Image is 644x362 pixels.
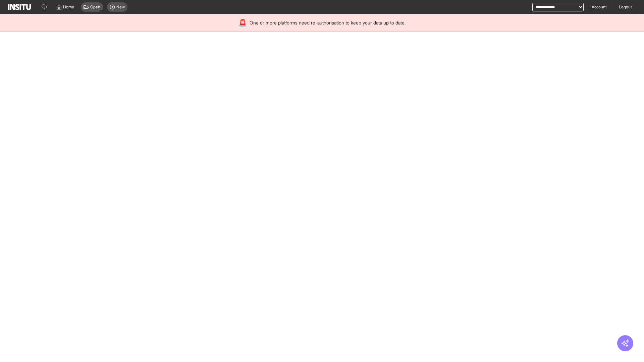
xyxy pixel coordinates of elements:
[8,4,31,10] img: Logo
[116,4,125,10] span: New
[238,18,247,27] div: 🚨
[90,4,100,10] span: Open
[250,19,406,26] span: One or more platforms need re-authorisation to keep your data up to date.
[63,4,74,10] span: Home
